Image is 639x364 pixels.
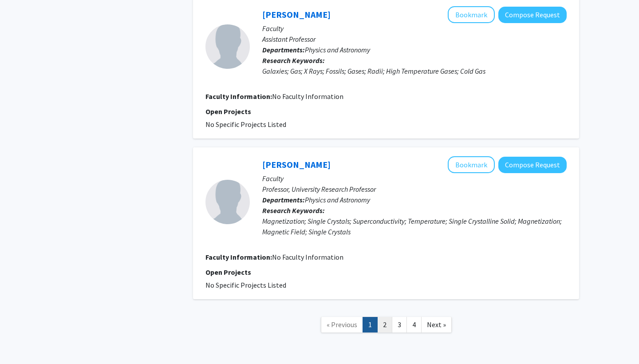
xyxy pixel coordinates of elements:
[327,320,357,329] span: « Previous
[262,173,567,184] p: Faculty
[272,92,343,101] span: No Faculty Information
[262,216,567,237] div: Magnetization; Single Crystals; Superconductivity; Temperature; Single Crystalline Solid; Magneti...
[205,267,567,277] p: Open Projects
[262,56,325,65] b: Research Keywords:
[498,157,567,173] button: Compose Request to Lance Delong
[205,281,286,289] span: No Specific Projects Listed
[262,195,305,204] b: Departments:
[498,7,567,23] button: Compose Request to Yuanyuan Su
[262,159,331,170] a: [PERSON_NAME]
[448,6,495,23] button: Add Yuanyuan Su to Bookmarks
[262,9,331,20] a: [PERSON_NAME]
[363,317,378,332] a: 1
[262,45,305,54] b: Departments:
[205,92,272,101] b: Faculty Information:
[262,66,567,76] div: Galaxies; Gas; X Rays; Fossils; Gases; Radii; High Temperature Gases; Cold Gas
[305,195,370,204] span: Physics and Astronomy
[427,320,446,329] span: Next »
[193,308,579,344] nav: Page navigation
[7,324,38,357] iframe: Chat
[262,184,567,194] p: Professor, University Research Professor
[262,23,567,34] p: Faculty
[205,253,272,261] b: Faculty Information:
[421,317,452,332] a: Next
[321,317,363,332] a: Previous Page
[262,34,567,44] p: Assistant Professor
[272,253,343,261] span: No Faculty Information
[406,317,422,332] a: 4
[448,156,495,173] button: Add Lance Delong to Bookmarks
[305,45,370,54] span: Physics and Astronomy
[377,317,392,332] a: 2
[205,120,286,129] span: No Specific Projects Listed
[262,206,325,215] b: Research Keywords:
[392,317,407,332] a: 3
[205,106,567,117] p: Open Projects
